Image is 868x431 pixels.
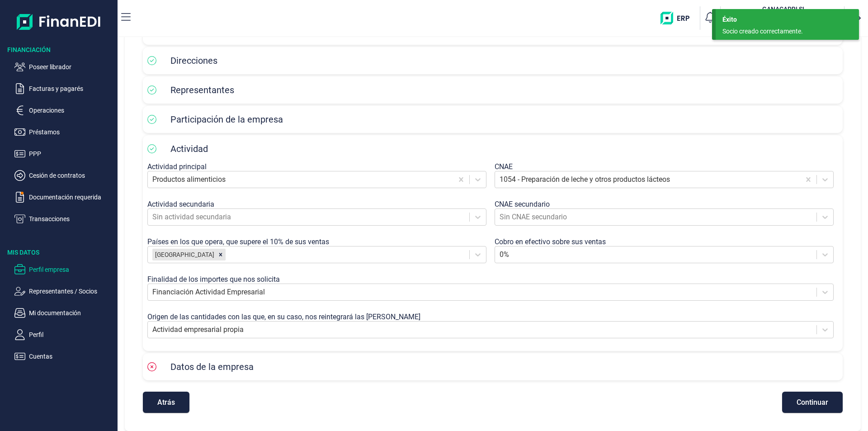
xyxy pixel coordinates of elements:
label: Cobro en efectivo sobre sus ventas [495,237,606,246]
button: PPP [14,148,114,159]
button: GAGANACAPRI SL[PERSON_NAME] [PERSON_NAME](B19676709) [724,5,840,32]
p: Cuentas [29,351,114,362]
button: Documentación requerida [14,192,114,203]
span: Datos de la empresa [170,361,254,372]
span: Participación de la empresa [170,114,283,125]
p: Perfil empresa [29,264,114,275]
p: Facturas y pagarés [29,83,114,94]
span: Atrás [157,399,175,406]
span: Direcciones [170,55,217,66]
p: Representantes / Socios [29,286,114,297]
button: Perfil empresa [14,264,114,275]
label: Origen de las cantidades con las que, en su caso, nos reintegrará las [PERSON_NAME] [147,313,420,321]
img: erp [660,12,696,24]
label: Actividad principal [147,162,207,171]
button: Cesión de contratos [14,170,114,181]
div: [GEOGRAPHIC_DATA] [152,249,216,260]
h3: GANACAPRI SL [742,5,826,14]
label: Finalidad de los importes que nos solicita [147,275,280,284]
label: Actividad secundaria [147,200,214,208]
span: Continuar [797,399,828,406]
p: Operaciones [29,105,114,116]
p: Cesión de contratos [29,170,114,181]
p: Mi documentación [29,308,114,318]
button: Atrás [143,392,189,413]
p: Poseer librador [29,62,114,72]
p: Perfil [29,329,114,340]
p: Préstamos [29,127,114,137]
p: Documentación requerida [29,192,114,203]
span: Representantes [170,85,234,95]
div: Éxito [722,15,852,24]
button: Facturas y pagarés [14,83,114,94]
button: Mi documentación [14,308,114,318]
p: Transacciones [29,213,114,224]
button: Continuar [782,392,843,413]
button: Representantes / Socios [14,286,114,297]
p: PPP [29,148,114,159]
label: Países en los que opera, que supere el 10% de sus ventas [147,237,329,246]
div: Remove España [216,249,226,260]
button: Préstamos [14,127,114,137]
button: Operaciones [14,105,114,116]
span: Actividad [170,143,208,154]
button: Perfil [14,329,114,340]
div: Socio creado correctamente. [722,27,845,36]
label: CNAE [495,162,513,171]
button: Transacciones [14,213,114,224]
label: CNAE secundario [495,200,550,208]
button: Cuentas [14,351,114,362]
button: Poseer librador [14,62,114,72]
img: Logo de aplicación [17,7,101,36]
